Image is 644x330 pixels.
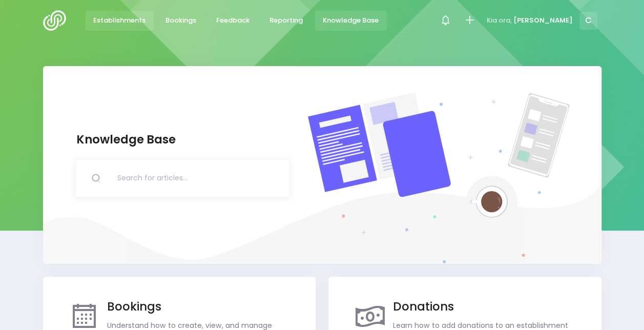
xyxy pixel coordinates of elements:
input: Search for articles... [116,160,289,197]
h2: Bookings [107,300,290,314]
a: Bookings [157,11,205,31]
a: Reporting [261,11,311,31]
span: Feedback [216,15,250,26]
span: [PERSON_NAME] [513,15,573,26]
img: Logo [43,10,72,31]
h2: Donations [392,300,576,314]
span: Reporting [269,15,303,26]
span: C [579,12,597,30]
a: Knowledge Base [315,11,387,31]
span: Kia ora, [487,15,512,26]
span: Knowledge Base [323,15,379,26]
span: Bookings [165,15,196,26]
span: Establishments [93,15,146,26]
a: Feedback [208,11,258,31]
h2: Knowledge Base [76,133,289,147]
a: Establishments [85,11,154,31]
